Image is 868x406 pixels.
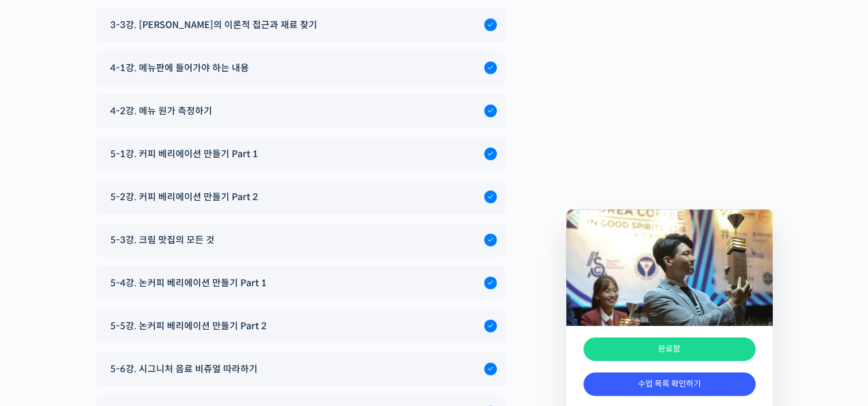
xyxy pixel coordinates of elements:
span: 5-4강. 논커피 베리에이션 만들기 Part 1 [110,275,267,291]
a: 4-2강. 메뉴 원가 측정하기 [104,103,497,119]
a: 수업 목록 확인하기 [583,372,756,396]
a: 5-2강. 커피 베리에이션 만들기 Part 2 [104,189,497,205]
span: 5-6강. 시그니처 음료 비쥬얼 따라하기 [110,361,258,377]
span: 5-3강. 크림 맛집의 모든 것 [110,232,215,248]
span: 5-1강. 커피 베리에이션 만들기 Part 1 [110,146,258,162]
span: 홈 [36,328,43,337]
a: 홈 [3,311,76,339]
a: 5-1강. 커피 베리에이션 만들기 Part 1 [104,146,497,162]
span: 5-5강. 논커피 베리에이션 만들기 Part 2 [110,318,267,334]
span: 설정 [177,328,191,337]
a: 5-3강. 크림 맛집의 모든 것 [104,232,497,248]
span: 대화 [105,329,119,338]
a: 5-6강. 시그니처 음료 비쥬얼 따라하기 [104,361,497,377]
span: 4-1강. 메뉴판에 들어가야 하는 내용 [110,60,249,76]
span: 5-2강. 커피 베리에이션 만들기 Part 2 [110,189,258,205]
a: 3-3강. [PERSON_NAME]의 이론적 접근과 재료 찾기 [104,17,497,33]
a: 5-4강. 논커피 베리에이션 만들기 Part 1 [104,275,497,291]
span: 4-2강. 메뉴 원가 측정하기 [110,103,212,119]
a: 4-1강. 메뉴판에 들어가야 하는 내용 [104,60,497,76]
div: 완료함 [583,337,756,361]
span: 3-3강. [PERSON_NAME]의 이론적 접근과 재료 찾기 [110,17,317,33]
a: 대화 [76,311,148,339]
a: 5-5강. 논커피 베리에이션 만들기 Part 2 [104,318,497,334]
a: 설정 [148,311,220,339]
